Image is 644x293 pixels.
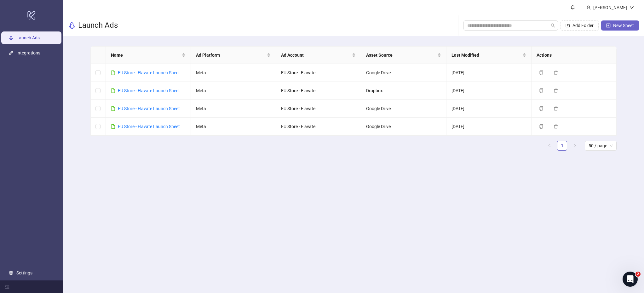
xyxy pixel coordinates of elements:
[554,124,558,129] span: delete
[276,64,361,82] td: EU Store - Elavate
[591,4,630,11] div: [PERSON_NAME]
[366,52,436,59] span: Asset Source
[561,20,599,31] button: Add Folder
[570,141,580,151] li: Next Page
[539,70,543,75] span: copy
[118,124,180,129] a: EU Store - Elavate Launch Sheet
[78,20,118,31] h3: Launch Ads
[111,124,115,129] span: file
[548,144,551,147] span: left
[589,141,613,150] span: 50 / page
[111,70,115,75] span: file
[451,52,521,59] span: Last Modified
[361,64,446,82] td: Google Drive
[630,5,634,10] span: down
[635,272,641,277] span: 2
[276,118,361,136] td: EU Store - Elavate
[68,22,76,29] span: rocket
[106,47,191,64] th: Name
[276,82,361,100] td: EU Store - Elavate
[5,285,9,289] span: menu-fold
[539,106,543,111] span: copy
[573,144,577,147] span: right
[554,88,558,93] span: delete
[601,20,639,31] button: New Sheet
[16,270,32,275] a: Settings
[446,47,532,64] th: Last Modified
[539,124,543,129] span: copy
[191,118,276,136] td: Meta
[544,141,555,151] li: Previous Page
[554,106,558,111] span: delete
[586,5,591,10] span: user
[191,64,276,82] td: Meta
[16,35,40,40] a: Launch Ads
[544,141,555,151] button: left
[118,106,180,111] a: EU Store - Elavate Launch Sheet
[281,52,351,59] span: Ad Account
[585,141,617,151] div: Page Size
[446,118,532,136] td: [DATE]
[570,141,580,151] button: right
[606,23,611,28] span: plus-square
[572,23,594,28] span: Add Folder
[118,70,180,75] a: EU Store - Elavate Launch Sheet
[557,141,567,151] li: 1
[446,64,532,82] td: [DATE]
[196,52,266,59] span: Ad Platform
[276,47,361,64] th: Ad Account
[566,23,570,28] span: folder-add
[111,88,115,93] span: file
[191,82,276,100] td: Meta
[557,141,567,150] a: 1
[361,47,446,64] th: Asset Source
[111,52,181,59] span: Name
[554,70,558,75] span: delete
[191,47,276,64] th: Ad Platform
[446,100,532,118] td: [DATE]
[613,23,634,28] span: New Sheet
[361,118,446,136] td: Google Drive
[111,106,115,111] span: file
[16,50,40,55] a: Integrations
[361,100,446,118] td: Google Drive
[361,82,446,100] td: Dropbox
[551,23,555,28] span: search
[276,100,361,118] td: EU Store - Elavate
[532,47,617,64] th: Actions
[539,88,543,93] span: copy
[446,82,532,100] td: [DATE]
[118,88,180,93] a: EU Store - Elavate Launch Sheet
[191,100,276,118] td: Meta
[623,272,638,287] iframe: Intercom live chat
[571,5,575,9] span: bell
